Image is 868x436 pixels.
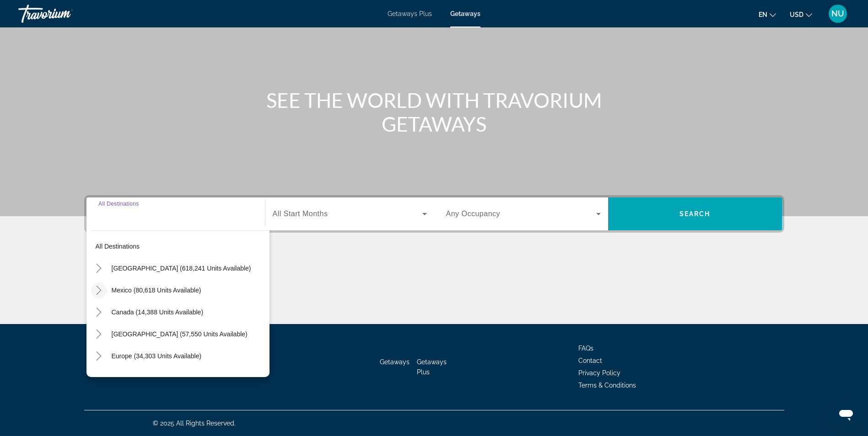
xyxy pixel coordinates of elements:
[98,201,139,207] span: All Destinations
[388,10,432,17] a: Getaways Plus
[578,382,636,389] a: Terms & Conditions
[608,197,782,230] button: Search
[91,238,270,255] button: All destinations
[91,304,107,320] button: Toggle Canada (14,388 units available)
[578,357,602,364] a: Contact
[450,10,480,17] a: Getaways
[831,9,844,18] span: NU
[679,210,711,218] span: Search
[107,260,270,276] button: [GEOGRAPHIC_DATA] (618,241 units available)
[578,345,593,352] a: FAQs
[578,369,620,377] a: Privacy Policy
[831,399,861,429] iframe: Button to launch messaging window
[153,420,236,427] span: © 2025 All Rights Reserved.
[790,11,803,18] span: USD
[790,8,812,21] button: Change currency
[263,88,606,136] h1: SEE THE WORLD WITH TRAVORIUM GETAWAYS
[107,348,270,364] button: Europe (34,303 units available)
[112,308,204,316] span: Canada (14,388 units available)
[96,243,140,250] span: All destinations
[91,282,107,298] button: Toggle Mexico (80,618 units available)
[273,210,328,218] span: All Start Months
[380,358,410,366] a: Getaways
[446,210,501,218] span: Any Occupancy
[112,265,251,272] span: [GEOGRAPHIC_DATA] (618,241 units available)
[112,330,248,338] span: [GEOGRAPHIC_DATA] (57,550 units available)
[107,282,270,298] button: Mexico (80,618 units available)
[112,352,202,360] span: Europe (34,303 units available)
[86,197,782,230] div: Search widget
[112,287,201,294] span: Mexico (80,618 units available)
[107,304,270,320] button: Canada (14,388 units available)
[417,358,447,376] a: Getaways Plus
[107,326,270,342] button: [GEOGRAPHIC_DATA] (57,550 units available)
[91,370,107,386] button: Toggle Australia (3,283 units available)
[826,4,850,23] button: User Menu
[18,2,110,26] a: Travorium
[759,11,767,18] span: en
[91,326,107,342] button: Toggle Caribbean & Atlantic Islands (57,550 units available)
[759,8,776,21] button: Change language
[107,370,270,386] button: Australia (3,283 units available)
[91,348,107,364] button: Toggle Europe (34,303 units available)
[91,261,107,276] button: Toggle United States (618,241 units available)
